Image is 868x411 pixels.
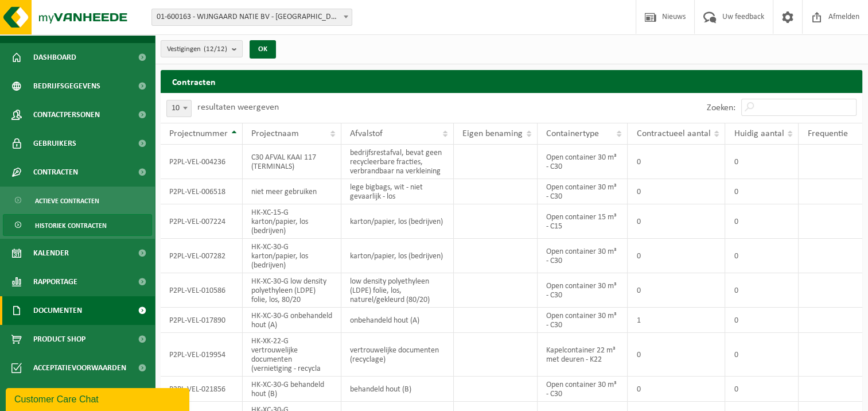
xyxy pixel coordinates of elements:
td: 0 [725,239,799,273]
td: 0 [725,377,799,402]
span: 10 [167,100,191,117]
span: Contactpersonen [33,100,100,129]
td: 0 [628,273,725,308]
td: Open container 30 m³ - C30 [538,308,628,333]
td: behandeld hout (B) [341,377,454,402]
td: P2PL-VEL-010586 [161,273,243,308]
td: lege bigbags, wit - niet gevaarlijk - los [341,179,454,204]
td: 0 [628,145,725,179]
span: Acceptatievoorwaarden [33,354,126,382]
td: P2PL-VEL-021856 [161,377,243,402]
td: P2PL-VEL-007224 [161,204,243,239]
span: Rapportage [33,267,77,296]
td: 0 [725,204,799,239]
td: C30 AFVAL KAAI 117 (TERMINALS) [243,145,341,179]
button: OK [250,40,276,59]
td: P2PL-VEL-017890 [161,308,243,333]
span: Actieve contracten [35,190,99,212]
h2: Contracten [161,70,862,92]
td: P2PL-VEL-007282 [161,239,243,273]
td: 0 [628,179,725,204]
td: Open container 30 m³ - C30 [538,377,628,402]
button: Vestigingen(12/12) [161,40,243,57]
span: Historiek contracten [35,215,107,236]
td: 0 [725,273,799,308]
td: 0 [725,308,799,333]
span: Dashboard [33,43,76,72]
span: Financial History [33,382,99,411]
td: karton/papier, los (bedrijven) [341,239,454,273]
span: Frequentie [807,129,847,138]
span: Afvalstof [350,129,383,138]
span: 10 [166,100,192,117]
span: Contractueel aantal [636,129,710,138]
span: Projectnaam [251,129,299,138]
td: 0 [628,377,725,402]
td: onbehandeld hout (A) [341,308,454,333]
td: P2PL-VEL-006518 [161,179,243,204]
span: Contracten [33,158,78,187]
td: low density polyethyleen (LDPE) folie, los, naturel/gekleurd (80/20) [341,273,454,308]
span: Vestigingen [167,41,227,58]
span: Containertype [546,129,599,138]
td: 0 [725,333,799,377]
span: 01-600163 - WIJNGAARD NATIE BV - ANTWERPEN [152,9,352,25]
td: HK-XC-30-G karton/papier, los (bedrijven) [243,239,341,273]
td: HK-XC-30-G behandeld hout (B) [243,377,341,402]
span: Bedrijfsgegevens [33,72,100,100]
span: Documenten [33,296,82,325]
td: 0 [628,239,725,273]
td: HK-XK-22-G vertrouwelijke documenten (vernietiging - recycla [243,333,341,377]
span: Product Shop [33,325,85,354]
a: Historiek contracten [3,214,152,236]
span: Eigen benaming [462,129,523,138]
span: Projectnummer [169,129,228,138]
td: karton/papier, los (bedrijven) [341,204,454,239]
span: 01-600163 - WIJNGAARD NATIE BV - ANTWERPEN [151,9,352,26]
td: bedrijfsrestafval, bevat geen recycleerbare fracties, verbrandbaar na verkleining [341,145,454,179]
label: resultaten weergeven [197,103,279,112]
td: HK-XC-30-G low density polyethyleen (LDPE) folie, los, 80/20 [243,273,341,308]
span: Gebruikers [33,129,76,158]
span: Huidig aantal [734,129,784,138]
td: P2PL-VEL-004236 [161,145,243,179]
td: HK-XC-15-G karton/papier, los (bedrijven) [243,204,341,239]
td: niet meer gebruiken [243,179,341,204]
td: P2PL-VEL-019954 [161,333,243,377]
td: Open container 30 m³ - C30 [538,145,628,179]
td: 1 [628,308,725,333]
td: vertrouwelijke documenten (recyclage) [341,333,454,377]
td: Open container 15 m³ - C15 [538,204,628,239]
td: 0 [725,179,799,204]
td: HK-XC-30-G onbehandeld hout (A) [243,308,341,333]
td: Open container 30 m³ - C30 [538,273,628,308]
a: Actieve contracten [3,189,152,211]
td: Kapelcontainer 22 m³ met deuren - K22 [538,333,628,377]
iframe: chat widget [6,386,192,411]
td: Open container 30 m³ - C30 [538,239,628,273]
td: 0 [628,204,725,239]
td: 0 [628,333,725,377]
td: Open container 30 m³ - C30 [538,179,628,204]
span: Kalender [33,239,69,267]
count: (12/12) [204,45,227,53]
td: 0 [725,145,799,179]
label: Zoeken: [707,103,735,113]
